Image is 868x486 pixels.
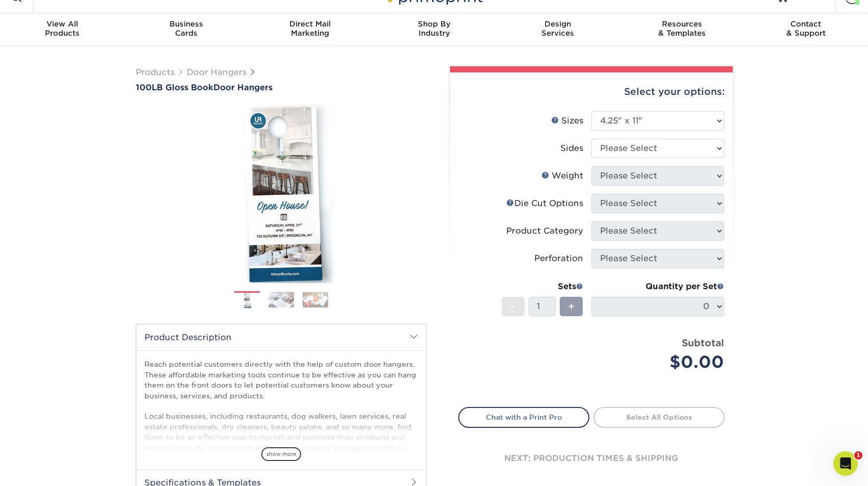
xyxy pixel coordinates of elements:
span: Design [496,19,620,29]
span: Resources [620,19,744,29]
span: Contact [744,19,868,29]
img: Door Hangers 02 [268,292,294,308]
span: Direct Mail [248,19,372,29]
div: Sides [560,142,583,155]
a: Direct MailMarketing [248,13,372,46]
img: 100LB Gloss Book 01 [136,93,427,294]
div: Cards [124,19,248,38]
div: Marketing [248,19,372,38]
div: Sizes [551,115,583,127]
span: 100LB Gloss Book [136,83,213,92]
a: 100LB Gloss BookDoor Hangers [136,83,427,92]
div: Products [1,19,125,38]
span: + [568,299,575,314]
strong: Subtotal [682,337,724,348]
div: & Templates [620,19,744,38]
span: Business [124,19,248,29]
h2: Product Description [136,324,426,350]
a: Contact& Support [744,13,868,46]
div: Industry [372,19,496,38]
a: DesignServices [496,13,620,46]
h1: Door Hangers [136,83,427,92]
a: BusinessCards [124,13,248,46]
div: Perforation [534,252,583,265]
img: Door Hangers 01 [234,292,260,310]
iframe: Intercom live chat [833,451,858,476]
div: Select your options: [458,72,725,111]
a: Products [136,67,175,77]
div: Quantity per Set [591,280,724,293]
div: Sets [502,280,583,293]
div: Product Category [506,225,583,237]
a: Door Hangers [187,67,246,77]
div: Weight [541,170,583,182]
div: $0.00 [599,350,724,374]
div: Services [496,19,620,38]
a: Resources& Templates [620,13,744,46]
span: show more [261,447,301,461]
a: Shop ByIndustry [372,13,496,46]
span: View All [1,19,125,29]
span: - [511,299,515,314]
div: & Support [744,19,868,38]
div: Die Cut Options [506,197,583,210]
span: 1 [854,451,862,459]
span: Shop By [372,19,496,29]
a: Select All Options [593,407,725,427]
img: Door Hangers 03 [303,292,328,308]
a: View AllProducts [1,13,125,46]
a: Chat with a Print Pro [458,407,589,427]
